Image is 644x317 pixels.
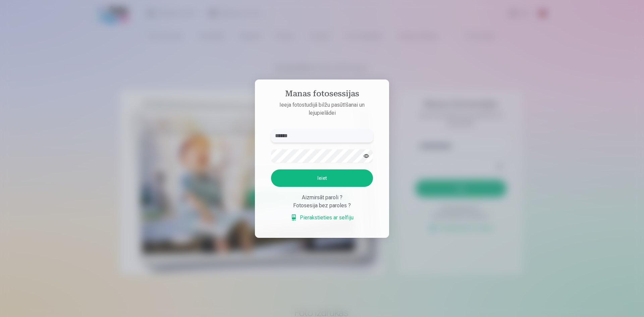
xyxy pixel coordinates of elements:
p: Ieeja fotostudijā bilžu pasūtīšanai un lejupielādei [264,101,380,117]
div: Aizmirsāt paroli ? [271,194,373,202]
a: Pierakstieties ar selfiju [290,214,354,222]
h4: Manas fotosessijas [264,89,380,101]
button: Ieiet [271,169,373,187]
div: Fotosesija bez paroles ? [271,202,373,210]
